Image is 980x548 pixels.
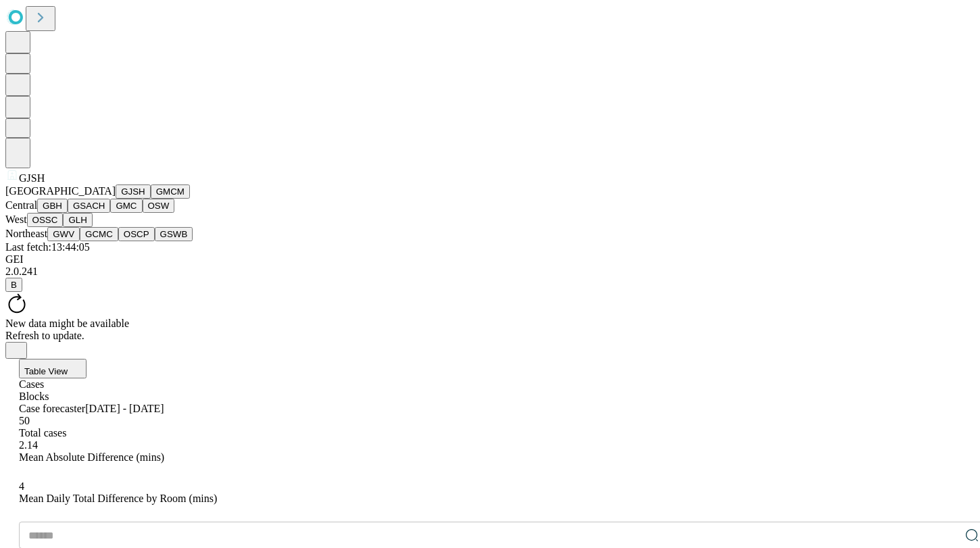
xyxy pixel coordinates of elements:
span: Mean Absolute Difference (mins) [19,451,164,463]
button: OSCP [118,227,155,241]
div: GEI [5,253,975,266]
div: New data might be available [5,318,975,330]
button: B [5,278,22,292]
button: OSW [143,199,175,213]
button: GSACH [68,199,110,213]
button: GMCM [151,184,190,199]
button: GCMC [80,227,118,241]
span: Central [5,199,37,211]
button: Close [5,342,27,359]
span: 50 [19,415,30,426]
span: 2.14 [19,439,38,451]
span: Mean Daily Total Difference by Room (mins) [19,493,217,504]
div: New data might be availableRefresh to update.Close [5,292,975,359]
div: Refresh to update. [5,330,975,342]
span: Northeast [5,228,47,239]
button: GWV [47,227,80,241]
button: GJSH [116,184,151,199]
button: OSSC [27,213,64,227]
span: [GEOGRAPHIC_DATA] [5,185,116,197]
div: 2.0.241 [5,266,975,278]
span: Case forecaster [19,403,85,414]
span: 4 [19,480,24,492]
span: GJSH [19,172,45,184]
span: [DATE] - [DATE] [85,403,164,414]
button: GSWB [155,227,193,241]
span: Last fetch: 13:44:05 [5,241,90,253]
button: GLH [63,213,92,227]
span: Table View [24,366,68,376]
span: B [11,280,17,290]
span: West [5,214,27,225]
span: Total cases [19,427,66,439]
button: Table View [19,359,87,378]
button: GMC [110,199,142,213]
button: GBH [37,199,68,213]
